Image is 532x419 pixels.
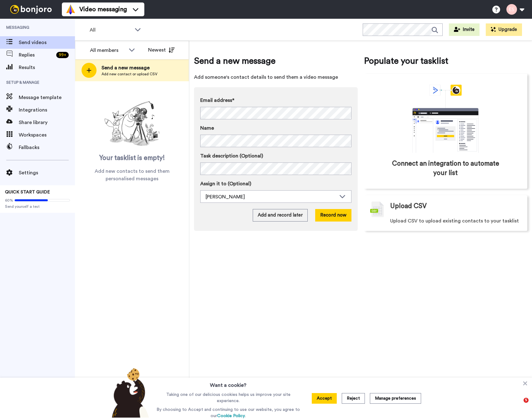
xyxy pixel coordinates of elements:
[19,39,75,46] span: Send videos
[143,44,179,56] button: Newest
[99,153,165,163] span: Your tasklist is empty!
[210,378,246,389] h3: Want a cookie?
[90,47,126,54] div: All members
[155,407,301,419] p: By choosing to Accept and continuing to use our website, you agree to our .
[19,51,54,59] span: Replies
[90,26,132,34] span: All
[399,85,492,153] div: animation
[19,119,75,126] span: Share library
[102,72,157,77] span: Add new contact or upload CSV
[194,73,358,81] span: Add someone's contact details to send them a video message
[370,393,421,404] button: Manage preferences
[19,106,75,114] span: Integrations
[106,368,152,418] img: bear-with-cookie.png
[101,99,163,149] img: ready-set-action.png
[390,217,519,225] span: Upload CSV to upload existing contacts to your tasklist
[5,190,50,194] span: QUICK START GUIDE
[79,5,127,14] span: Video messaging
[364,55,528,67] span: Populate your tasklist
[390,202,427,211] span: Upload CSV
[511,398,526,413] iframe: Intercom live chat
[19,64,75,71] span: Results
[206,193,336,201] div: [PERSON_NAME]
[449,23,480,36] button: Invite
[217,414,245,418] a: Cookie Policy
[312,393,337,404] button: Accept
[486,23,522,36] button: Upgrade
[155,392,301,404] p: Taking one of our delicious cookies helps us improve your site experience.
[200,152,351,160] label: Task description (Optional)
[315,209,351,222] button: Record now
[342,393,365,404] button: Reject
[253,209,308,222] button: Add and record later
[200,124,214,132] span: Name
[19,169,75,177] span: Settings
[7,5,54,14] img: bj-logo-header-white.svg
[200,180,351,187] label: Assign it to (Optional)
[524,398,529,403] span: 5
[390,159,501,178] span: Connect an integration to automate your list
[194,55,358,67] span: Send a new message
[66,4,76,14] img: vm-color.svg
[19,94,75,101] span: Message template
[5,204,70,209] span: Send yourself a test
[370,202,384,217] img: csv-grey.png
[84,167,180,182] span: Add new contacts to send them personalised messages
[200,97,351,104] label: Email address*
[102,64,157,72] span: Send a new message
[5,198,13,203] span: 60%
[56,52,69,58] div: 99 +
[19,144,75,151] span: Fallbacks
[19,131,75,139] span: Workspaces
